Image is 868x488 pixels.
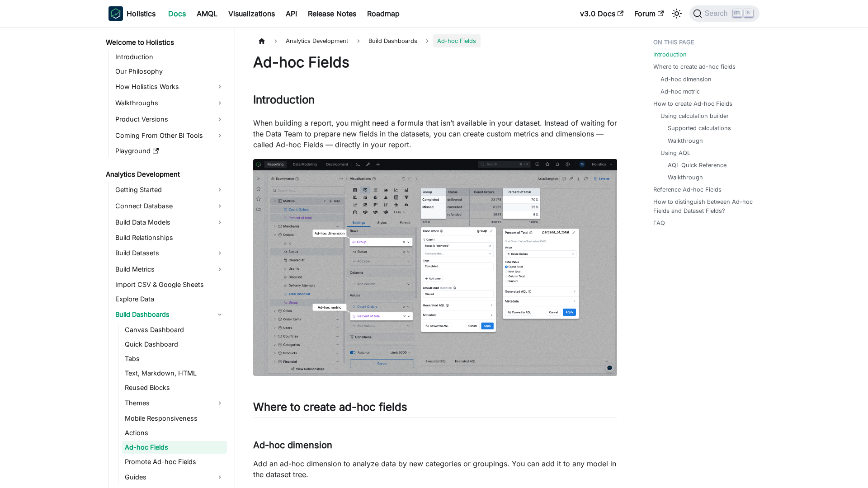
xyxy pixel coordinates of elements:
a: API [280,6,302,21]
a: Canvas Dashboard [122,324,227,336]
a: Home page [253,34,270,47]
a: Build Datasets [113,246,227,260]
a: Where to create ad-hoc fields [653,62,736,71]
a: Using AQL [660,149,690,157]
span: Build Dashboards [364,34,422,47]
a: Tabs [122,352,227,365]
a: Our Philosophy [113,65,227,78]
a: Docs [163,6,191,21]
button: Search (Ctrl+K) [689,5,759,22]
a: How to distinguish between Ad-hoc Fields and Dataset Fields? [653,197,754,215]
a: Welcome to Holistics [103,36,227,49]
a: Promote Ad-hoc Fields [122,455,227,468]
h1: Ad-hoc Fields [253,53,617,71]
a: Release Notes [302,6,362,21]
a: Quick Dashboard [122,338,227,351]
a: v3.0 Docs [575,6,629,21]
a: Reference Ad-hoc Fields [653,185,722,194]
span: Analytics Development [281,34,353,47]
a: Mobile Responsiveness [122,412,227,425]
h2: Introduction [253,93,617,110]
a: HolisticsHolistics [108,6,156,21]
a: Explore Data [113,293,227,305]
a: Introduction [653,50,687,59]
a: Walkthrough [668,173,703,182]
a: Build Data Models [113,215,227,230]
span: Ad-hoc Fields [433,34,481,47]
h2: Where to create ad-hoc fields [253,400,617,418]
a: Text, Markdown, HTML [122,367,227,380]
a: Ad-hoc Fields [122,441,227,454]
img: Holistics [108,6,123,21]
a: Actions [122,427,227,439]
a: Visualizations [223,6,280,21]
a: How Holistics Works [113,80,227,94]
a: Walkthroughs [113,96,227,110]
nav: Docs sidebar [99,27,235,488]
a: Roadmap [362,6,405,21]
kbd: K [744,9,753,17]
h3: Ad-hoc dimension [253,440,617,451]
a: Analytics Development [103,168,227,181]
a: Product Versions [113,112,227,127]
a: Supported calculations [668,124,731,132]
a: Build Metrics [113,262,227,277]
a: Introduction [113,51,227,63]
a: Ad-hoc metric [660,87,700,96]
a: How to create Ad-hoc Fields [653,99,732,108]
p: Add an ad-hoc dimension to analyze data by new categories or groupings. You can add it to any mod... [253,458,617,480]
a: AQL Quick Reference [668,161,726,169]
a: Import CSV & Google Sheets [113,278,227,291]
a: Build Dashboards [113,307,227,322]
a: Build Relationships [113,231,227,244]
a: AMQL [191,6,223,21]
a: Playground [113,145,227,157]
a: Guides [122,470,227,484]
img: Ad-hoc fields overview [253,159,617,376]
a: Ad-hoc dimension [660,75,712,84]
a: Reused Blocks [122,381,227,394]
a: Walkthrough [668,136,703,145]
a: Getting Started [113,183,227,197]
p: When building a report, you might need a formula that isn’t available in your dataset. Instead of... [253,117,617,150]
a: Connect Database [113,199,227,213]
nav: Breadcrumbs [253,34,617,47]
a: Themes [122,396,227,410]
a: FAQ [653,219,665,227]
span: Search [702,9,733,18]
a: Forum [629,6,669,21]
a: Coming From Other BI Tools [113,128,227,143]
b: Holistics [127,8,156,19]
a: Using calculation builder [660,112,729,120]
button: Switch between dark and light mode (currently light mode) [670,6,684,21]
